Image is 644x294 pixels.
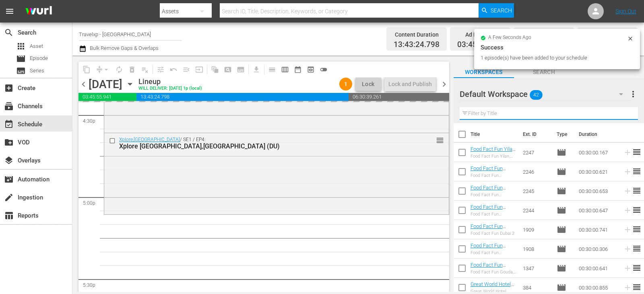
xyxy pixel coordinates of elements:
[471,223,506,235] a: Food Fact Fun Dubai 2 (DU)
[394,40,440,49] span: 13:43:24.798
[263,62,279,77] span: Day Calendar View
[520,259,553,278] td: 1347
[93,63,113,76] span: Remove Gaps & Overlaps
[304,63,317,76] span: View Backup
[623,245,632,253] svg: Add to Schedule
[623,167,632,176] svg: Add to Schedule
[632,263,642,273] span: reorder
[488,35,531,41] span: a few seconds ago
[471,154,516,159] div: Food Fact Fun Yilan, [GEOGRAPHIC_DATA]
[4,28,14,37] span: Search
[180,63,193,76] span: Fill episodes with ad slates
[151,62,167,77] span: Customize Events
[623,206,632,215] svg: Add to Schedule
[16,41,26,51] span: Asset
[471,231,516,236] div: Food Fact Fun Dubai 2
[247,62,263,77] span: Download as CSV
[623,264,632,273] svg: Add to Schedule
[457,40,503,49] span: 03:45:55.941
[359,80,378,88] span: Lock
[138,86,202,91] div: WILL DELIVER: [DATE] 1p (local)
[471,250,516,255] div: Food Fact Fun [GEOGRAPHIC_DATA] 1
[384,77,436,91] button: Lock and Publish
[518,123,552,146] th: Ext. ID
[454,67,514,77] span: Workspaces
[19,2,58,21] img: ans4CAIJ8jUAAAAAAAAAAAAAAAAAAAAAAAAgQb4GAAAAAAAAAAAAAAAAAAAAAAAAJMjXAAAAAAAAAAAAAAAAAAAAAAAAgAT5G...
[126,63,138,76] span: Select an event to delete
[167,63,180,76] span: Revert to Primary Episode
[5,6,14,16] span: menu
[281,66,289,74] span: calendar_view_week_outlined
[576,220,620,239] td: 00:30:00.741
[481,43,634,52] div: Success
[520,220,553,239] td: 1909
[481,54,625,62] div: 1 episode(s) have been added to your schedule
[623,283,632,292] svg: Add to Schedule
[557,225,566,234] span: Episode
[576,259,620,278] td: 00:30:00.641
[4,211,14,220] span: Reports
[4,119,14,129] span: Schedule
[471,262,515,286] a: Food Fact Fun Gouda, [GEOGRAPHIC_DATA](DU)
[520,201,553,220] td: 2244
[557,206,566,215] span: Episode
[394,29,440,40] div: Content Duration
[471,281,514,293] a: Great World Hotel Atlantis 2 (DU)
[632,186,642,195] span: reorder
[221,63,234,76] span: Create Search Block
[471,289,516,294] div: Great World Hotel Atlantis 2
[471,212,516,217] div: Food Fact Fun [GEOGRAPHIC_DATA], [GEOGRAPHIC_DATA]
[119,142,405,150] div: Xplore [GEOGRAPHIC_DATA],[GEOGRAPHIC_DATA] (DU)
[78,93,136,101] span: 03:45:55.941
[471,123,518,146] th: Title
[279,63,291,76] span: Week Calendar View
[557,263,566,273] span: Episode
[623,225,632,234] svg: Add to Schedule
[514,67,574,77] span: Search
[4,101,14,111] span: Channels
[460,83,631,105] div: Default Workspace
[557,283,566,292] span: Episode
[439,79,449,89] span: chevron_right
[355,78,381,91] button: Lock
[471,146,516,164] a: Food Fact Fun Yilan, [GEOGRAPHIC_DATA] (DU)
[557,244,566,254] span: Episode
[349,93,449,101] span: 06:30:39.261
[16,54,26,64] span: Episode
[552,123,574,146] th: Type
[457,29,503,40] div: Ad Duration
[632,205,642,215] span: reorder
[623,148,632,157] svg: Add to Schedule
[628,89,638,99] span: more_vert
[530,86,543,103] span: 42
[632,167,642,176] span: reorder
[30,67,44,75] span: Series
[30,54,48,62] span: Episode
[520,143,553,162] td: 2247
[479,3,514,18] button: Search
[471,165,515,189] a: Food Fact Fun Tainan, [GEOGRAPHIC_DATA] (DU)
[623,187,632,195] svg: Add to Schedule
[557,167,566,177] span: Episode
[632,282,642,292] span: reorder
[317,63,330,76] span: 24 hours Lineup View is OFF
[471,204,515,234] a: Food Fact Fun [GEOGRAPHIC_DATA], [GEOGRAPHIC_DATA] (DU)
[234,63,247,76] span: Create Series Block
[16,66,26,76] span: Series
[193,63,206,76] span: Update Metadata from Key Asset
[576,162,620,181] td: 00:30:00.621
[294,66,302,74] span: date_range_outlined
[471,269,516,275] div: Food Fact Fun Gouda, [GEOGRAPHIC_DATA]
[520,162,553,181] td: 2246
[119,137,180,142] a: Xplore,[GEOGRAPHIC_DATA]
[436,136,444,145] span: reorder
[4,83,14,93] span: Create
[89,45,159,51] span: Bulk Remove Gaps & Overlaps
[138,77,202,86] div: Lineup
[471,185,515,209] a: Food Fact Fun Taichung, [GEOGRAPHIC_DATA] (DU)
[320,66,328,74] span: toggle_off
[78,79,89,89] span: chevron_left
[557,148,566,157] span: Episode
[520,239,553,259] td: 1908
[632,147,642,157] span: reorder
